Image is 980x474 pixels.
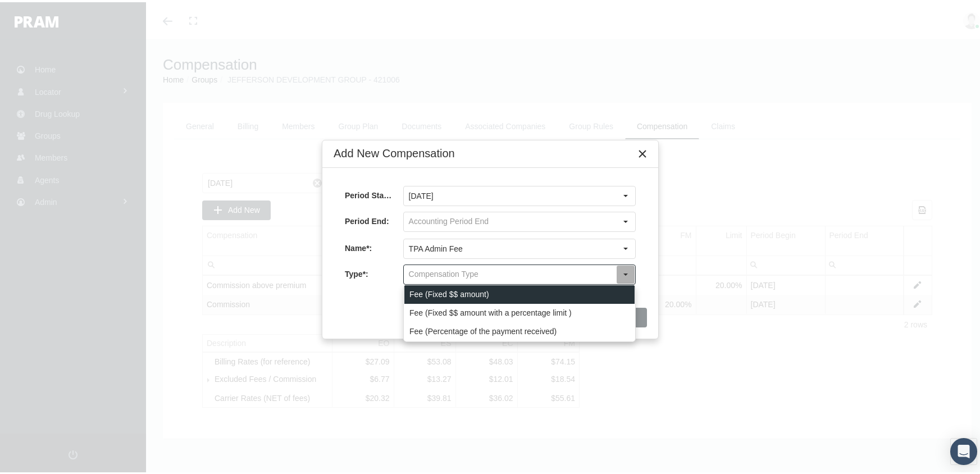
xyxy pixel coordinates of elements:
div: Fee (Fixed $$ amount with a percentage limit ) [404,302,635,320]
div: Select [616,263,635,282]
div: Select [616,237,635,256]
div: Period End: [345,209,403,230]
div: Close [632,142,653,162]
div: Add New Compensation [334,144,455,159]
div: Period Start*: [345,184,403,204]
div: Fee (Fixed $$ amount) [404,283,635,302]
div: Fee (Percentage of the payment received) [404,320,635,339]
div: Type*: [345,262,403,282]
div: Open Intercom Messenger [950,436,977,463]
div: Select [616,184,635,203]
div: Select [616,210,635,229]
div: Name*: [345,236,403,257]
